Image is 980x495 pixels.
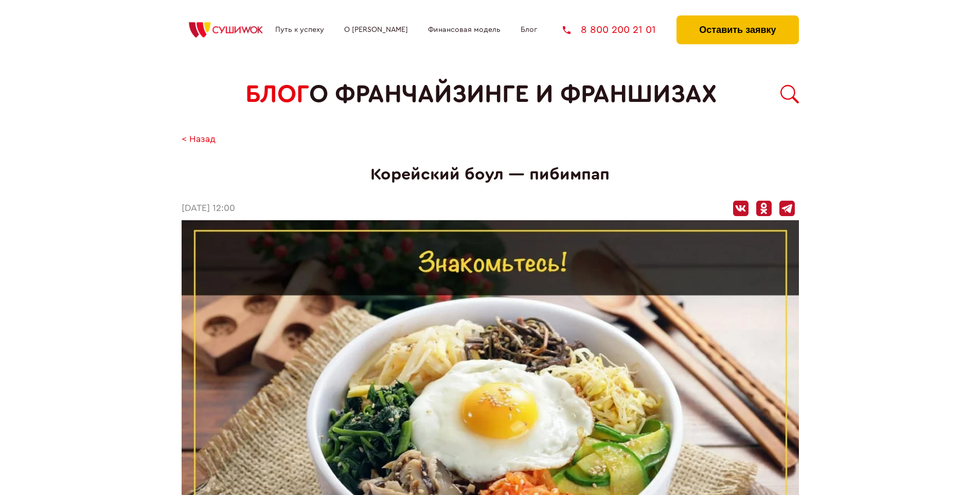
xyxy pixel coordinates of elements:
[581,25,656,35] span: 8 800 200 21 01
[428,26,501,34] a: Финансовая модель
[563,25,656,35] a: 8 800 200 21 01
[245,80,309,109] span: БЛОГ
[521,26,537,34] a: Блог
[182,134,216,145] a: < Назад
[309,80,717,109] span: о франчайзинге и франшизах
[182,203,235,214] time: [DATE] 12:00
[344,26,408,34] a: О [PERSON_NAME]
[676,15,798,44] button: Оставить заявку
[275,26,324,34] a: Путь к успеху
[182,165,799,184] h1: Корейский боул ― пибимпап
